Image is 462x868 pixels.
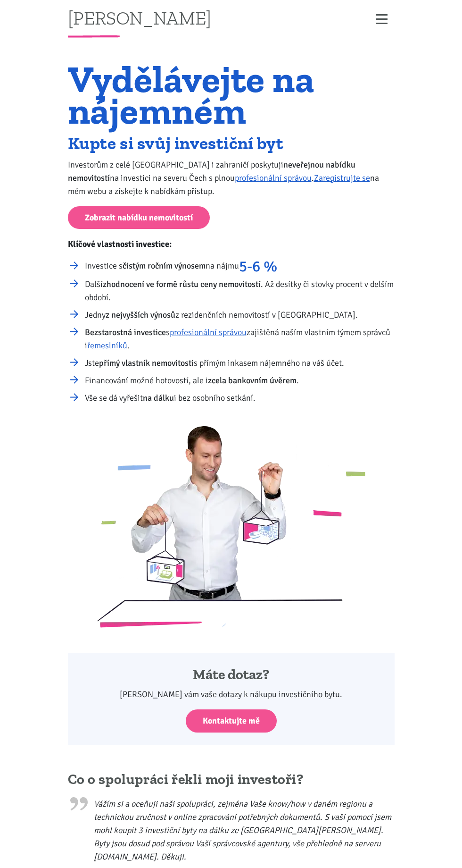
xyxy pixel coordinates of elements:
strong: neveřejnou nabídku nemovitostí [68,160,355,183]
a: Zobrazit nabídku nemovitostí [68,206,210,229]
li: s zajištěná naším vlastním týmem správců i . [85,326,395,352]
h4: Máte dotaz? [81,666,382,684]
strong: na dálku [143,393,174,403]
li: Jedny z rezidenčních nemovitostí v [GEOGRAPHIC_DATA]. [85,308,395,321]
strong: zhodnocení ve formě růstu ceny nemovitostí [103,279,261,289]
strong: z nejvyšších výnosů [106,310,175,320]
li: Další . Až desítky či stovky procent v delším období. [85,278,395,304]
a: profesionální správou [170,327,247,337]
strong: přímý vlastník nemovitosti [99,358,194,368]
p: [PERSON_NAME] vám vaše dotazy k nákupu investičního bytu. [81,688,382,701]
a: Kontaktujte mě [186,709,277,733]
li: Financování možné hotovostí, ale i . [85,374,395,387]
a: profesionální správou [235,173,312,183]
strong: zcela bankovním úvěrem [208,375,297,386]
h2: Kupte si svůj investiční byt [68,135,395,151]
p: Klíčové vlastnosti investice: [68,237,395,251]
a: [PERSON_NAME] [68,8,211,27]
li: Jste s přímým inkasem nájemného na váš účet. [85,356,395,370]
strong: Bezstarostná investice [85,327,166,337]
li: Investice s na nájmu [85,259,395,273]
a: Zaregistrujte se [314,173,370,183]
h1: Vydělávejte na nájemném [68,63,395,126]
strong: čistým ročním výnosem [123,261,206,271]
p: Investorům z celé [GEOGRAPHIC_DATA] i zahraničí poskytuji na investici na severu Čech s plnou . n... [68,158,395,198]
a: řemeslníků [87,340,127,351]
strong: 5-6 % [239,257,277,276]
li: Vše se dá vyřešit i bez osobního setkání. [85,391,395,405]
button: Zobrazit menu [369,11,395,27]
h2: Co o spolupráci řekli moji investoři? [68,771,395,789]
